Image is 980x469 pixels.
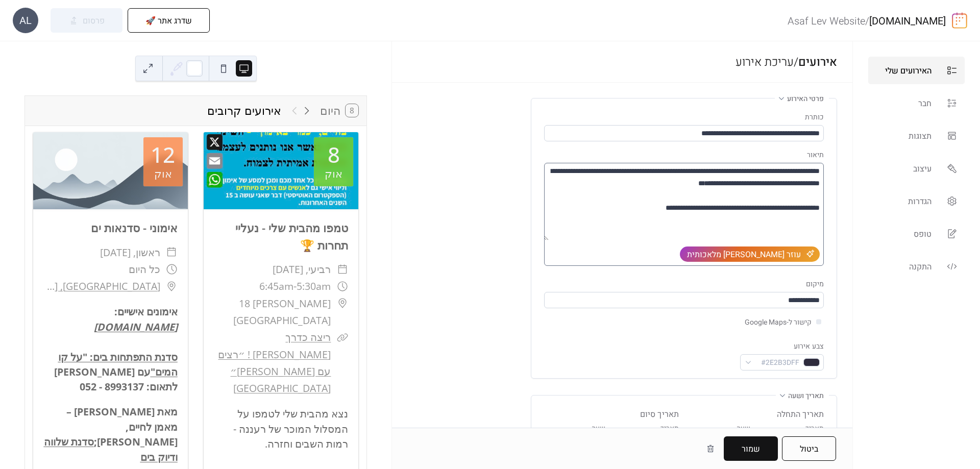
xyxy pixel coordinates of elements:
a: [DOMAIN_NAME] [94,320,178,334]
div: תיאור [546,149,824,161]
span: תאריך [660,423,679,435]
span: - [293,278,297,294]
span: 5:30am [297,278,331,294]
div: אוק [325,168,342,179]
span: תאריך ושעה [788,390,824,402]
a: עיצוב [868,155,965,182]
div: צבע אירוע [742,340,824,353]
img: logo [952,12,967,29]
a: התקנה [868,253,965,280]
span: ביטול [800,443,818,455]
b: Asaf Lev Website [788,14,865,29]
a: טופס [868,220,965,248]
div: ​ [337,278,348,294]
div: מיקום [546,278,824,290]
div: אירועים קרובים [207,102,281,119]
span: פרטי האירוע [787,93,824,105]
div: ​ [337,295,348,312]
div: 12 [151,144,175,165]
span: שדרג אתר 🚀 [145,15,192,27]
span: התקנה [909,261,932,273]
span: תאריך [805,423,824,435]
a: אירועים [798,54,837,71]
span: חבר [918,97,932,110]
a: תצוגות [868,122,965,150]
div: תאריך התחלה [777,408,824,421]
button: ביטול [782,436,836,461]
span: כל היום [129,261,160,278]
a: סדנת שלווה ודיוק בים [44,435,178,463]
span: רביעי, [DATE] [273,261,331,278]
div: ​ [337,329,348,345]
span: תצוגות [909,130,932,142]
div: ​ [166,278,177,294]
a: האירועים שלי [868,57,965,84]
span: שעה [737,423,750,435]
span: טופס [914,228,932,240]
a: הגדרות [868,187,965,215]
span: [PERSON_NAME] 18 [GEOGRAPHIC_DATA] [214,295,331,329]
b: אימונים אישיים: [114,305,178,318]
b: עם [PERSON_NAME] לתאום: 8993137 - 052 [54,350,178,394]
span: האירועים שלי [885,65,932,77]
span: הגדרות [908,195,932,208]
div: כותרת [546,111,824,124]
b: / [865,14,869,29]
span: שעה [592,423,605,435]
div: תאריך סיום [640,408,679,421]
span: ראשון, [DATE] [100,244,160,261]
b: מאת [PERSON_NAME] – מאמן לחיים, [PERSON_NAME]; [44,405,178,463]
div: אימוני - סדנאות ים [33,219,188,237]
div: עוזר [PERSON_NAME] מלאכותית [687,249,801,261]
span: #2E2B3DFF [756,357,799,369]
span: / עריכת אירוע [736,54,798,71]
div: AL [13,8,38,33]
button: שדרג אתר 🚀 [128,8,210,33]
span: עיצוב [913,163,932,175]
button: שמור [724,436,778,461]
a: חבר [868,89,965,117]
a: [GEOGRAPHIC_DATA], [GEOGRAPHIC_DATA], [GEOGRAPHIC_DATA] [43,278,160,294]
a: סדנת התפתחות בים: "על קו המים" [58,350,178,379]
div: ​ [166,261,177,278]
div: ​ [337,261,348,278]
span: שמור [742,443,760,455]
div: ​ [166,244,177,261]
span: 6:45am [259,278,293,294]
button: עוזר [PERSON_NAME] מלאכותית [680,246,820,262]
div: אוק [154,168,172,179]
a: טמפו מהבית שלי - נעליי תחרות 🏆 [235,220,348,253]
a: [DOMAIN_NAME] [869,14,946,29]
div: 8 [328,144,340,165]
span: קישור ל-Google Maps [745,316,812,329]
